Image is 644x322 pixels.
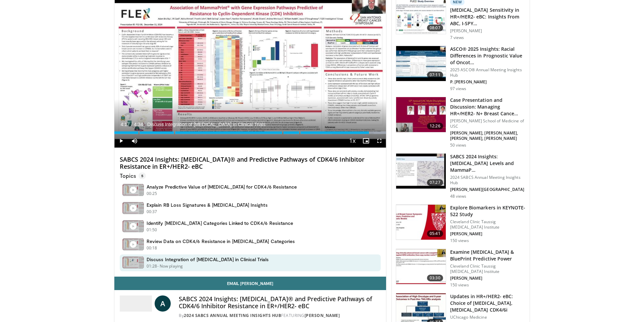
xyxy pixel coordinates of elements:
[450,67,526,78] p: 2025 ASCO® Annual Meeting Insights Hub
[120,156,381,170] h4: SABCS 2024 Insights: [MEDICAL_DATA]® and Predictive Pathways of CDK4/6 Inhibitor Resistance in ER...
[147,202,268,208] h4: Explain RB Loss Signatures & [MEDICAL_DATA] Insights
[131,122,132,127] span: /
[147,191,157,197] p: 00:25
[373,134,386,148] button: Fullscreen
[450,130,526,141] p: [PERSON_NAME], [PERSON_NAME], [PERSON_NAME], [PERSON_NAME]
[147,121,266,127] span: Discuss Integration of [MEDICAL_DATA] in Clinical Trials
[450,204,526,218] h3: Explore Biomarkers in KEYNOTE-522 Study
[346,134,359,148] button: Playback Rate
[450,35,464,40] p: 7 views
[427,72,443,78] span: 07:11
[147,227,157,233] p: 01:50
[450,187,526,192] p: [PERSON_NAME][GEOGRAPHIC_DATA]
[147,184,297,190] h4: Analyze Predictive Value of [MEDICAL_DATA] for CDK4/6 Resistance
[396,46,446,81] img: 0d7f79a4-c128-45ef-b9fe-07876c6a5f46.150x105_q85_crop-smart_upscale.jpg
[184,313,281,318] a: 2024 SABCS Annual Meeting Insights Hub
[450,219,526,230] p: Cleveland Clinic Taussig [MEDICAL_DATA] Institute
[114,277,386,290] a: Email [PERSON_NAME]
[155,295,171,312] a: A
[450,315,526,320] p: UChicago Medicine
[450,264,526,274] p: Cleveland Clinic Taussig [MEDICAL_DATA] Institute
[305,313,340,318] a: [PERSON_NAME]
[450,231,526,237] p: [PERSON_NAME]
[179,313,381,319] div: By FEATURING
[114,131,386,134] div: Progress Bar
[147,220,293,226] h4: Identify [MEDICAL_DATA] Categories Linked to CDK4/6 Resistance
[147,245,157,251] p: 00:18
[157,263,183,269] p: - Now playing
[396,97,526,148] a: 12:26 Case Presentation and Discussion: Managing HR+/HER2- N+ Breast Cance… [PERSON_NAME] School ...
[450,282,469,288] p: 150 views
[396,154,446,189] img: 75918d58-ac95-4c83-a292-272e71c559d3.150x105_q85_crop-smart_upscale.jpg
[427,230,443,237] span: 05:41
[396,205,446,240] img: f9e900ed-8b49-4801-a419-827b8de0e41d.150x105_q85_crop-smart_upscale.jpg
[450,79,526,85] p: P. [PERSON_NAME]
[427,179,443,186] span: 07:27
[427,123,443,129] span: 12:26
[359,134,373,148] button: Enable picture-in-picture mode
[396,249,446,284] img: 1aa7dce2-90fe-4ac3-a6c9-a39b31a73151.150x105_q85_crop-smart_upscale.jpg
[450,276,526,281] p: [PERSON_NAME]
[128,134,141,148] button: Mute
[396,97,446,132] img: a4d95751-fb6a-4745-a7ef-8cffd60e6c96.150x105_q85_crop-smart_upscale.jpg
[450,97,526,117] h3: Case Presentation and Discussion: Managing HR+/HER2- N+ Breast Cance…
[134,122,143,127] span: 4:34
[396,46,526,91] a: 07:11 ASCO® 2025 Insights: Racial Differences in Prognostic Value of Oncot… 2025 ASCO® Annual Mee...
[450,238,469,243] p: 150 views
[120,122,129,127] span: 4:17
[427,275,443,281] span: 03:30
[450,194,467,199] p: 48 views
[450,143,467,148] p: 50 views
[120,295,152,312] img: 2024 SABCS Annual Meeting Insights Hub
[179,295,381,310] h4: SABCS 2024 Insights: [MEDICAL_DATA]® and Predictive Pathways of CDK4/6 Inhibitor Resistance in ER...
[147,209,157,215] p: 00:37
[147,263,157,269] p: 01:28
[147,238,295,244] h4: Review Data on CDK4/6 Resistance in [MEDICAL_DATA] Categories
[450,175,526,186] p: 2024 SABCS Annual Meeting Insights Hub
[427,25,443,31] span: 08:07
[114,134,128,148] button: Play
[450,46,526,66] h3: ASCO® 2025 Insights: Racial Differences in Prognostic Value of Oncot…
[450,293,526,313] h3: Updates in HR+/HER2- eBC: Choice of [MEDICAL_DATA], [MEDICAL_DATA] CDK4/6i
[450,7,526,27] h3: [MEDICAL_DATA] Sensitivity in HR+/HER2- eBC: Insights From ABC, I-SPY…
[450,249,526,262] h3: Examine [MEDICAL_DATA] & BluePrint Predictive Power
[139,172,146,179] span: 5
[450,86,467,91] p: 97 views
[396,249,526,288] a: 03:30 Examine [MEDICAL_DATA] & BluePrint Predictive Power Cleveland Clinic Taussig [MEDICAL_DATA]...
[450,153,526,173] h3: SABCS 2024 Insights: [MEDICAL_DATA] Levels and MammaP…
[450,28,526,34] p: [PERSON_NAME]
[396,153,526,199] a: 07:27 SABCS 2024 Insights: [MEDICAL_DATA] Levels and MammaP… 2024 SABCS Annual Meeting Insights H...
[450,118,526,129] p: [PERSON_NAME] School of Medicine of USC
[120,172,146,179] p: Topics
[396,204,526,243] a: 05:41 Explore Biomarkers in KEYNOTE-522 Study Cleveland Clinic Taussig [MEDICAL_DATA] Institute [...
[147,256,269,263] h4: Discuss Integration of [MEDICAL_DATA] in Clinical Trials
